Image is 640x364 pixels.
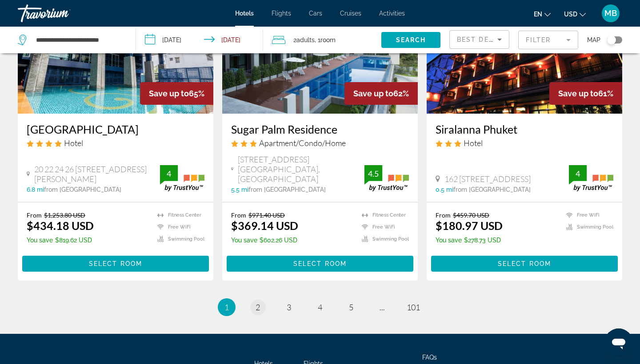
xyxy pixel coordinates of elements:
[256,302,260,312] span: 2
[22,258,209,268] a: Select Room
[436,237,503,244] p: $278.73 USD
[357,235,409,243] li: Swimming Pool
[231,186,248,193] span: 5.5 mi
[224,302,229,312] span: 1
[464,138,483,148] span: Hotel
[27,123,204,136] a: [GEOGRAPHIC_DATA]
[248,211,285,219] del: $971.40 USD
[44,186,121,193] span: from [GEOGRAPHIC_DATA]
[231,237,257,244] span: You save
[231,138,409,148] div: 3 star Apartment
[396,36,426,44] span: Search
[27,186,44,193] span: 6.8 mi
[27,237,53,244] span: You save
[436,186,453,193] span: 0.5 mi
[364,165,409,191] img: trustyou-badge.svg
[422,354,437,361] a: FAQs
[436,138,613,148] div: 3 star Hotel
[18,2,107,25] a: Travorium
[353,89,393,98] span: Save up to
[27,237,94,244] p: $819.62 USD
[436,211,451,219] span: From
[27,219,94,232] ins: $434.18 USD
[436,123,613,136] a: Siralanna Phuket
[259,138,346,148] span: Apartment/Condo/Home
[457,34,502,45] mat-select: Sort by
[235,10,254,17] a: Hotels
[380,302,385,312] span: ...
[34,164,160,184] span: 20 22 24 26 [STREET_ADDRESS][PERSON_NAME]
[231,123,409,136] a: Sugar Palm Residence
[600,36,622,44] button: Toggle map
[160,168,178,179] div: 4
[558,89,598,98] span: Save up to
[436,237,462,244] span: You save
[604,9,617,18] span: MB
[309,10,322,17] a: Cars
[357,211,409,219] li: Fitness Center
[364,168,382,179] div: 4.5
[444,174,531,184] span: 162 [STREET_ADDRESS]
[569,165,613,191] img: trustyou-badge.svg
[407,302,420,312] span: 101
[18,298,622,316] nav: Pagination
[140,82,213,105] div: 65%
[27,138,204,148] div: 4 star Hotel
[569,168,587,179] div: 4
[564,11,577,18] span: USD
[340,10,361,17] a: Cruises
[549,82,622,105] div: 61%
[562,211,613,219] li: Free WiFi
[431,258,618,268] a: Select Room
[149,89,189,98] span: Save up to
[453,186,531,193] span: from [GEOGRAPHIC_DATA]
[89,260,142,267] span: Select Room
[272,10,291,17] span: Flights
[287,302,291,312] span: 3
[344,82,418,105] div: 62%
[293,260,347,267] span: Select Room
[604,328,633,357] iframe: Кнопка запуска окна обмена сообщениями
[587,34,600,46] span: Map
[293,34,315,46] span: 2
[136,27,263,53] button: Check-in date: Sep 8, 2025 Check-out date: Sep 18, 2025
[431,256,618,272] button: Select Room
[231,211,246,219] span: From
[318,302,322,312] span: 4
[436,219,503,232] ins: $180.97 USD
[534,11,542,18] span: en
[315,34,336,46] span: , 1
[453,211,489,219] del: $459.70 USD
[64,138,83,148] span: Hotel
[44,211,85,219] del: $1,253.80 USD
[534,8,551,20] button: Change language
[457,36,503,43] span: Best Deals
[22,256,209,272] button: Select Room
[263,27,381,53] button: Travelers: 2 adults, 0 children
[153,235,204,243] li: Swimming Pool
[518,30,578,50] button: Filter
[379,10,405,17] a: Activities
[153,211,204,219] li: Fitness Center
[153,223,204,231] li: Free WiFi
[498,260,551,267] span: Select Room
[231,219,298,232] ins: $369.14 USD
[320,36,336,44] span: Room
[227,258,413,268] a: Select Room
[160,165,204,191] img: trustyou-badge.svg
[248,186,326,193] span: from [GEOGRAPHIC_DATA]
[238,154,364,184] span: [STREET_ADDRESS] [GEOGRAPHIC_DATA], [GEOGRAPHIC_DATA]
[562,223,613,231] li: Swimming Pool
[296,36,315,44] span: Adults
[227,256,413,272] button: Select Room
[27,211,42,219] span: From
[231,237,298,244] p: $602.26 USD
